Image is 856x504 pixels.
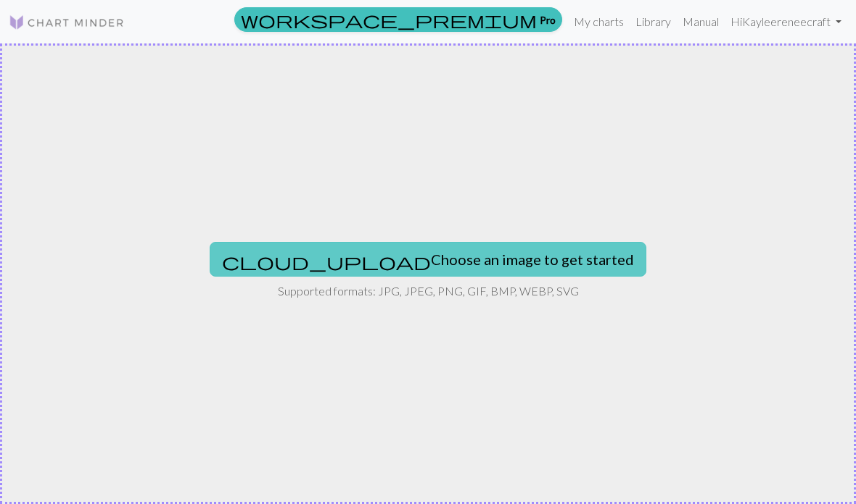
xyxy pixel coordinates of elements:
a: Library [630,7,677,36]
span: cloud_upload [222,251,431,272]
a: Pro [234,7,562,32]
span: workspace_premium [241,9,537,30]
a: HiKayleereneecraft [725,7,847,36]
p: Supported formats: JPG, JPEG, PNG, GIF, BMP, WEBP, SVG [278,282,579,300]
img: Logo [9,14,125,31]
a: My charts [568,7,630,36]
button: Choose an image to get started [210,242,646,277]
a: Manual [677,7,725,36]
